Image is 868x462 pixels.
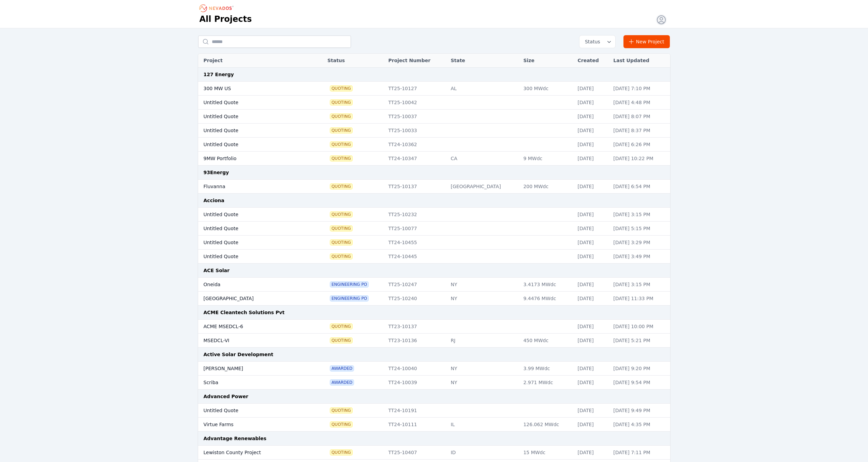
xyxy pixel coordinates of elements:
tr: ScribaAwardedTT24-10039NY2.971 MWdc[DATE][DATE] 9:54 PM [198,376,670,390]
td: Scriba [198,376,307,390]
td: 15 MWdc [520,446,574,460]
tr: Untitled QuoteQuotingTT24-10445[DATE][DATE] 3:49 PM [198,250,670,264]
td: Untitled Quote [198,96,307,110]
td: NY [447,376,520,390]
td: 9.4476 MWdc [520,292,574,306]
td: Advanced Power [198,390,670,404]
td: Untitled Quote [198,222,307,236]
td: [DATE] 8:37 PM [610,124,670,138]
span: Quoting [330,114,352,119]
td: 93Energy [198,166,670,180]
tr: Untitled QuoteQuotingTT25-10232[DATE][DATE] 3:15 PM [198,208,670,222]
td: 200 MWdc [520,180,574,194]
td: [DATE] [574,110,610,124]
span: Engineering PO [330,296,368,301]
td: [DATE] [574,250,610,264]
td: IL [447,418,520,432]
td: NY [447,362,520,376]
tr: Untitled QuoteQuotingTT25-10033[DATE][DATE] 8:37 PM [198,124,670,138]
td: Active Solar Development [198,348,670,362]
span: Quoting [330,338,352,343]
td: NY [447,278,520,292]
span: Awarded [330,380,354,385]
td: [GEOGRAPHIC_DATA] [198,292,307,306]
td: TT25-10077 [385,222,447,236]
td: TT25-10232 [385,208,447,222]
td: ACE Solar [198,264,670,278]
button: Status [579,36,615,48]
td: Untitled Quote [198,236,307,250]
td: [DATE] 4:35 PM [610,418,670,432]
tr: 9MW PortfolioQuotingTT24-10347CA9 MWdc[DATE][DATE] 10:22 PM [198,152,670,166]
tr: Lewiston County ProjectQuotingTT25-10407ID15 MWdc[DATE][DATE] 7:11 PM [198,446,670,460]
td: [DATE] 3:49 PM [610,250,670,264]
th: Project [198,54,307,68]
td: [DATE] [574,404,610,418]
span: Quoting [330,408,352,413]
span: Quoting [330,422,352,427]
td: TT25-10240 [385,292,447,306]
td: [DATE] 10:00 PM [610,320,670,334]
td: [DATE] 6:54 PM [610,180,670,194]
td: Acciona [198,194,670,208]
td: MSEDCL-VI [198,334,307,348]
th: Project Number [385,54,447,68]
span: Quoting [330,184,352,189]
td: [DATE] 4:48 PM [610,96,670,110]
td: 2.971 MWdc [520,376,574,390]
td: [PERSON_NAME] [198,362,307,376]
tr: Untitled QuoteQuotingTT24-10455[DATE][DATE] 3:29 PM [198,236,670,250]
td: Untitled Quote [198,208,307,222]
td: NY [447,292,520,306]
td: 300 MW US [198,82,307,96]
td: TT24-10040 [385,362,447,376]
td: [DATE] [574,82,610,96]
td: [DATE] 8:07 PM [610,110,670,124]
td: 450 MWdc [520,334,574,348]
td: Lewiston County Project [198,446,307,460]
span: Quoting [330,86,352,91]
td: [DATE] 9:54 PM [610,376,670,390]
td: [DATE] 10:22 PM [610,152,670,166]
td: [GEOGRAPHIC_DATA] [447,180,520,194]
td: [DATE] 3:15 PM [610,278,670,292]
td: [DATE] [574,376,610,390]
th: State [447,54,520,68]
td: Untitled Quote [198,404,307,418]
tr: Untitled QuoteQuotingTT25-10037[DATE][DATE] 8:07 PM [198,110,670,124]
td: [DATE] [574,320,610,334]
td: TT25-10247 [385,278,447,292]
tr: [PERSON_NAME]AwardedTT24-10040NY3.99 MWdc[DATE][DATE] 9:20 PM [198,362,670,376]
h1: All Projects [200,14,252,25]
td: 3.4173 MWdc [520,278,574,292]
tr: MSEDCL-VIQuotingTT23-10136RJ450 MWdc[DATE][DATE] 5:21 PM [198,334,670,348]
th: Status [324,54,385,68]
tr: Virtue FarmsQuotingTT24-10111IL126.062 MWdc[DATE][DATE] 4:35 PM [198,418,670,432]
td: [DATE] 3:15 PM [610,208,670,222]
td: [DATE] [574,292,610,306]
td: Untitled Quote [198,250,307,264]
td: Fluvanna [198,180,307,194]
td: 9MW Portfolio [198,152,307,166]
td: [DATE] 7:11 PM [610,446,670,460]
span: Quoting [330,240,352,245]
tr: [GEOGRAPHIC_DATA]Engineering POTT25-10240NY9.4476 MWdc[DATE][DATE] 11:33 PM [198,292,670,306]
td: TT25-10037 [385,110,447,124]
td: Untitled Quote [198,110,307,124]
td: [DATE] [574,446,610,460]
td: TT24-10455 [385,236,447,250]
td: [DATE] [574,124,610,138]
tr: 300 MW USQuotingTT25-10127AL300 MWdc[DATE][DATE] 7:10 PM [198,82,670,96]
td: [DATE] [574,208,610,222]
span: Engineering PO [330,282,368,287]
span: Quoting [330,226,352,231]
span: Quoting [330,254,352,259]
td: 9 MWdc [520,152,574,166]
td: [DATE] 7:10 PM [610,82,670,96]
td: [DATE] [574,138,610,152]
span: Quoting [330,156,352,161]
tr: Untitled QuoteQuotingTT25-10042[DATE][DATE] 4:48 PM [198,96,670,110]
td: TT24-10039 [385,376,447,390]
tr: OneidaEngineering POTT25-10247NY3.4173 MWdc[DATE][DATE] 3:15 PM [198,278,670,292]
td: TT23-10136 [385,334,447,348]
